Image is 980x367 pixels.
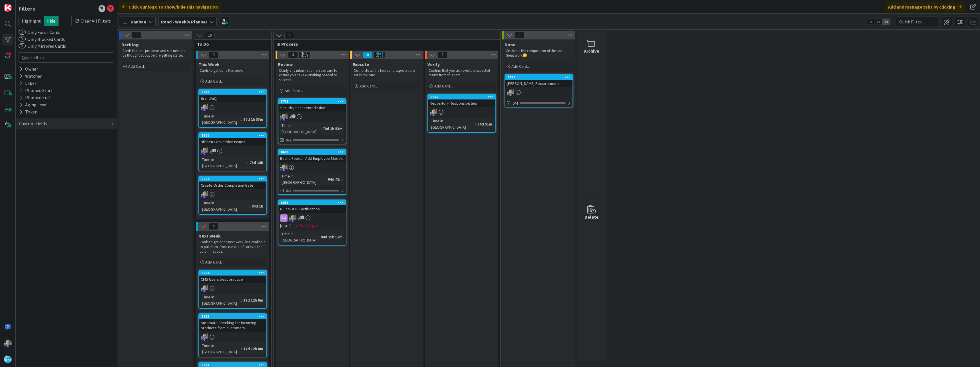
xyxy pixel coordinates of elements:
div: Security Scan remediation [278,104,346,111]
a: 8709Security Scan remediationRTTime in [GEOGRAPHIC_DATA]:70d 1h 53m0/3 [278,98,346,144]
a: 8686NCR MDOT CertificationRT[DATE][DATE]6DTime in [GEOGRAPHIC_DATA]:84d 15h 57m [278,200,346,246]
div: Max 3 [375,55,383,58]
span: Done [505,42,515,47]
div: 8660Buche Foods - Add Employee Module [278,149,346,162]
span: [DATE] [300,223,310,229]
div: Time in [GEOGRAPHIC_DATA] [280,231,318,243]
span: 3x [882,19,890,25]
div: 8612 [199,176,266,181]
div: 8732BrandAiQ [199,89,266,102]
div: RT [505,89,573,96]
div: Time in [GEOGRAPHIC_DATA] [201,200,249,212]
div: Automate Checking for incoming products from customers [199,319,266,332]
span: 2x [875,19,882,25]
span: : [326,176,326,182]
span: 0/4 [286,188,291,194]
img: RT [201,285,208,292]
div: 17d 12h 8m [242,297,265,303]
span: 4 [284,32,294,39]
img: RT [280,164,288,171]
div: Owner [19,65,39,73]
span: : [241,116,242,122]
p: Cards that are just ideas and still need to be thought about before getting started. [122,49,189,58]
div: NCR MDOT Certification [278,205,346,213]
div: Min 1 [301,52,308,55]
div: 8679 [508,75,573,79]
a: 8700Nilssen Conversion IssuesRTTime in [GEOGRAPHIC_DATA]:75d 18h [198,132,267,171]
img: Visit kanbanzone.com [4,4,12,12]
div: Token [19,108,38,115]
div: 8723 [202,314,266,318]
div: CMS Users best practice [199,276,266,283]
a: 8612Create Order Completion GateRTTime in [GEOGRAPHIC_DATA]:80d 1h [198,176,267,215]
span: Add Card... [434,83,453,89]
span: To Do [197,41,264,47]
span: Kanban [130,18,146,25]
div: RT [428,109,495,116]
span: Backlog [121,42,139,47]
div: Time in [GEOGRAPHIC_DATA] [201,113,241,125]
span: Review [278,61,293,67]
span: : [247,159,248,166]
span: 3 [288,51,298,58]
div: 64d 45m [326,176,344,182]
span: Add Card... [205,79,224,84]
div: 8709 [278,99,346,104]
span: : [241,297,242,303]
div: 8613CMS Users best practice [199,270,266,283]
div: 80d 1h [250,203,265,209]
div: Clear All Filters [71,16,114,26]
div: Delete [585,214,599,220]
span: 10 [205,32,215,39]
div: RT [199,147,266,155]
span: : [241,346,242,352]
label: Only Focus Cards [19,29,60,36]
div: Repository Responsibilities [428,99,495,107]
img: RT [201,191,208,198]
img: RT [507,89,514,96]
a: 8679[PERSON_NAME] RequirementsRT0/4 [505,74,573,107]
div: 8603 [202,363,266,367]
div: 8723 [199,314,266,319]
div: 8700 [202,133,266,137]
span: This Week [198,61,220,67]
div: Filters [19,4,35,13]
input: Quick Filter... [896,17,939,27]
div: Aging Level [19,101,48,108]
span: Execute [353,61,369,67]
div: 8732 [202,90,266,94]
a: 8605Repository ResponsibilitiesRTTime in [GEOGRAPHIC_DATA]:74d 51m [427,94,496,133]
div: Max 4 [301,55,308,58]
img: RT [430,109,437,116]
div: 8613 [199,270,266,276]
span: 7 [209,223,218,230]
a: 8723Automate Checking for incoming products from customersRTTime in [GEOGRAPHIC_DATA]:17d 12h 8m [198,313,267,357]
p: Confirm that you achieved the expected results from this card. [429,68,495,78]
div: Planned Start [19,87,53,94]
div: Time in [GEOGRAPHIC_DATA] [201,156,247,169]
div: 8612 [202,177,266,181]
a: 8613CMS Users best practiceRTTime in [GEOGRAPHIC_DATA]:17d 12h 8m [198,270,267,309]
span: : [249,203,250,209]
button: Only Focus Cards [19,29,26,35]
span: : [318,234,319,240]
span: 0 [363,51,373,58]
div: 8660 [281,150,346,154]
div: Label [19,80,37,87]
span: Add Card... [128,64,146,69]
span: 0 [132,32,141,39]
div: RT [278,214,346,222]
div: 8605Repository Responsibilities [428,94,495,107]
img: RT [201,147,208,155]
img: RT [201,333,208,341]
img: avatar [4,355,12,363]
label: Only Blocked Cards [19,36,65,43]
div: 8679 [505,75,573,80]
div: 70d 1h 53m [321,125,344,132]
div: 6D [315,223,320,229]
div: Create Order Completion Gate [199,181,266,189]
img: RT [201,104,208,111]
div: 8613 [202,271,266,275]
div: 84d 15h 57m [319,234,344,240]
img: RT [289,214,296,222]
